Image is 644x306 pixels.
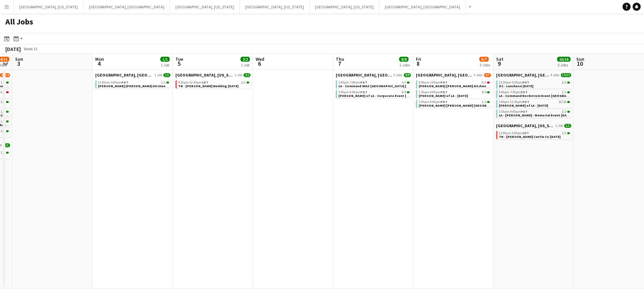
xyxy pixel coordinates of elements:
button: [GEOGRAPHIC_DATA], [US_STATE] [170,0,240,13]
span: Week 31 [22,46,39,51]
button: [GEOGRAPHIC_DATA], [US_STATE] [240,0,310,13]
button: [GEOGRAPHIC_DATA], [US_STATE] [310,0,379,13]
div: [DATE] [5,46,21,52]
button: [GEOGRAPHIC_DATA], [GEOGRAPHIC_DATA] [379,0,466,13]
button: [GEOGRAPHIC_DATA], [GEOGRAPHIC_DATA] [84,0,170,13]
button: [GEOGRAPHIC_DATA], [US_STATE] [14,0,84,13]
